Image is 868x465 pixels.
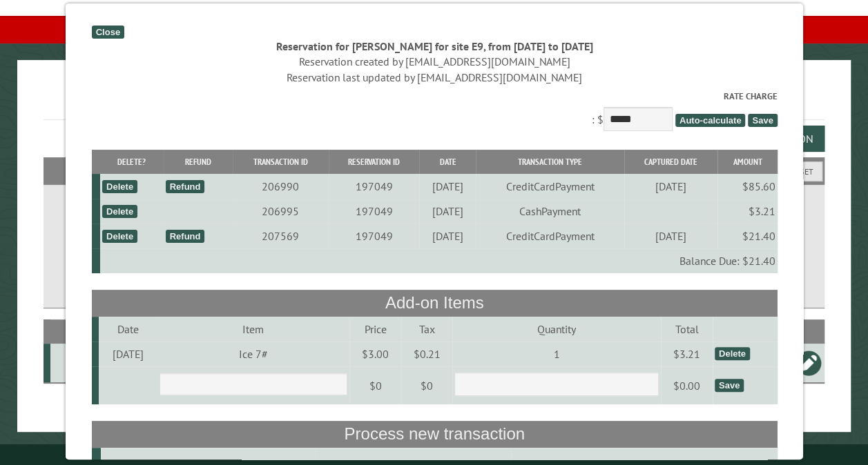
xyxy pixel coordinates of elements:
div: Refund [165,230,204,243]
td: [DATE] [624,224,717,248]
div: Reservation last updated by [EMAIL_ADDRESS][DOMAIN_NAME] [91,70,777,85]
th: Date [419,150,476,174]
div: Refund [165,180,204,193]
th: Captured Date [624,150,717,174]
th: Refund [163,150,233,174]
th: Transaction ID [233,150,328,174]
th: Amount [717,150,777,174]
h1: Reservations [44,82,824,120]
th: Reservation ID [328,150,419,174]
td: $3.00 [349,342,401,366]
td: Balance Due: $21.40 [99,248,777,273]
th: Process new transaction [91,421,777,447]
span: Auto-calculate [675,114,745,127]
td: 197049 [328,224,419,248]
th: Add-on Items [91,290,777,316]
div: : $ [91,90,777,135]
th: Transaction Type [476,150,624,174]
td: Total [661,317,712,342]
td: Item [157,317,349,342]
td: $85.60 [717,174,777,199]
th: Site [50,319,96,344]
td: $0 [401,366,452,405]
td: CreditCardPayment [476,174,624,199]
td: CashPayment [476,199,624,224]
div: Delete [102,205,137,218]
td: [DATE] [419,224,476,248]
div: Reservation for [PERSON_NAME] for site E9, from [DATE] to [DATE] [91,39,777,54]
div: Delete [102,230,137,243]
th: Delete? [99,150,163,174]
td: Quantity [452,317,660,342]
td: $0 [349,366,401,405]
td: $3.21 [717,199,777,224]
h2: Filters [44,157,824,184]
td: [DATE] [624,174,717,199]
td: [DATE] [419,199,476,224]
div: E9 [56,356,94,370]
td: $21.40 [717,224,777,248]
td: [DATE] [419,174,476,199]
td: Price [349,317,401,342]
td: $3.21 [661,342,712,366]
td: CreditCardPayment [476,224,624,248]
div: Delete [714,347,749,360]
div: Save [714,379,743,392]
td: 206990 [233,174,328,199]
td: [DATE] [98,342,156,366]
td: 207569 [233,224,328,248]
td: 197049 [328,174,419,199]
td: 206995 [233,199,328,224]
td: 1 [452,342,660,366]
td: Ice 7# [157,342,349,366]
td: 197049 [328,199,419,224]
label: Rate Charge [91,90,777,103]
span: Save [748,114,777,127]
div: Delete [102,180,137,193]
td: $0.21 [401,342,452,366]
div: Close [91,26,124,39]
td: Date [98,317,156,342]
td: $0.00 [661,366,712,405]
td: Tax [401,317,452,342]
div: Reservation created by [EMAIL_ADDRESS][DOMAIN_NAME] [91,54,777,69]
